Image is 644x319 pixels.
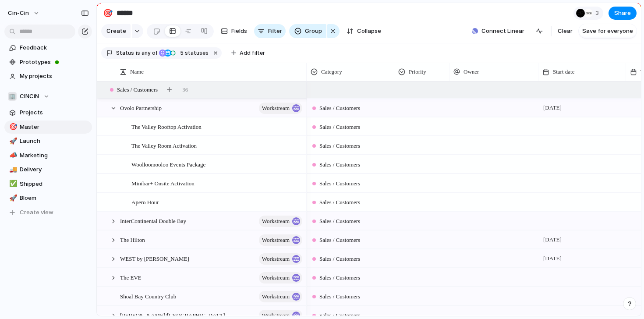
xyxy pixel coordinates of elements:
div: 🎯 [9,122,15,132]
button: 🎯 [8,123,17,131]
span: Share [614,9,631,18]
span: Save for everyone [582,27,633,35]
span: Woolloomooloo Events Package [131,159,205,169]
button: Share [609,7,637,20]
button: workstream [259,216,302,227]
span: Ovolo Partnership [120,103,162,113]
div: 🎯 [103,7,113,19]
span: workstream [262,272,290,284]
span: Connect Linear [481,27,524,35]
button: Add filter [226,47,270,59]
a: Feedback [4,41,92,54]
span: 3 [595,9,602,18]
span: Apero Hour [131,197,159,207]
div: 🏢 [8,92,17,101]
span: Sales / Customers [319,217,360,226]
span: Prototypes [20,58,89,67]
span: Projects [20,108,89,117]
div: 🚀 [9,193,15,203]
a: ✅Shipped [4,177,92,191]
span: Priority [409,67,426,76]
button: 🏢CINCiN [4,90,92,103]
span: workstream [262,215,290,227]
span: workstream [262,253,290,265]
span: is [136,49,140,57]
span: Filter [268,27,282,35]
button: Create view [4,206,92,219]
span: Sales / Customers [319,198,360,207]
span: 5 [177,50,185,56]
button: workstream [259,291,302,302]
span: Create [106,27,126,35]
span: The EVE [120,272,142,282]
span: [DATE] [541,103,564,113]
span: Sales / Customers [319,123,360,131]
span: Owner [464,67,479,76]
span: [DATE] [541,234,564,245]
div: ✅ [9,179,15,189]
button: workstream [259,103,302,114]
span: workstream [262,102,290,114]
span: Name [130,67,144,76]
span: any of [140,49,157,57]
span: Sales / Customers [319,292,360,301]
span: Create view [20,208,53,217]
a: Prototypes [4,56,92,69]
span: Clear [558,27,573,35]
span: Status [116,49,134,57]
span: Launch [20,137,89,145]
div: 📣 [9,150,15,160]
span: 36 [182,85,188,94]
div: 🚀 [9,136,15,146]
span: Master [20,123,89,131]
button: workstream [259,253,302,265]
div: 🚚Delivery [4,163,92,176]
button: Collapse [343,24,385,38]
button: workstream [259,272,302,284]
span: Shipped [20,180,89,188]
a: 🚀Launch [4,135,92,148]
button: Save for everyone [579,24,637,38]
button: Group [289,24,326,38]
div: 🚚 [9,165,15,175]
span: CINCiN [20,92,39,101]
span: Minibar+ Onsite Activation [131,178,195,188]
button: 🎯 [101,6,115,20]
div: 🚀Bloem [4,191,92,205]
span: Sales / Customers [117,85,158,94]
span: cin-cin [8,9,29,18]
span: Sales / Customers [319,179,360,188]
span: Delivery [20,165,89,174]
span: Sales / Customers [319,255,360,263]
button: Connect Linear [468,25,528,38]
span: Sales / Customers [319,273,360,282]
button: Fields [217,24,251,38]
span: The Valley Room Activation [131,140,197,150]
span: Marketing [20,151,89,160]
span: [DATE] [541,253,564,264]
span: Sales / Customers [319,142,360,150]
span: The Valley Rooftop Activation [131,121,202,131]
a: Projects [4,106,92,119]
div: 📣Marketing [4,149,92,162]
span: Shoal Bay Country Club [120,291,176,301]
button: isany of [134,48,159,58]
button: Filter [254,24,286,38]
button: 🚚 [8,165,17,174]
button: 🚀 [8,194,17,202]
button: workstream [259,234,302,246]
button: cin-cin [4,6,44,20]
span: Feedback [20,43,89,52]
span: The Hilton [120,234,145,245]
span: Sales / Customers [319,236,360,245]
span: Sales / Customers [319,104,360,113]
button: ✅ [8,180,17,188]
span: Bloem [20,194,89,202]
button: 📣 [8,151,17,160]
span: statuses [177,49,209,57]
a: 🎯Master [4,121,92,134]
button: Clear [554,24,576,38]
